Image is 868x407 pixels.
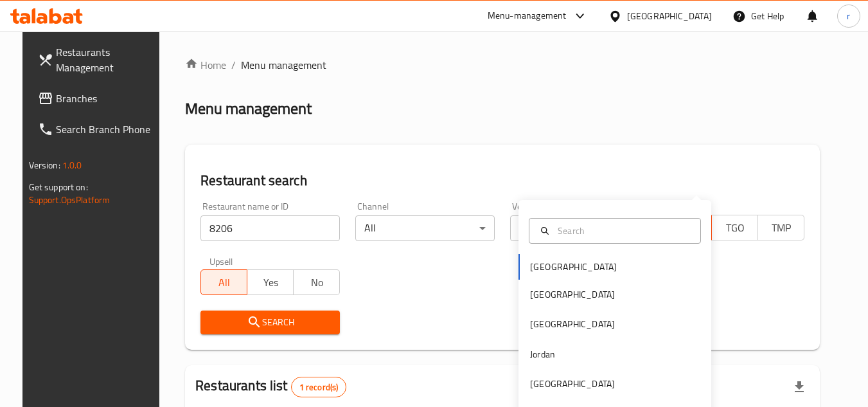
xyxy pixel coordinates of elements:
[711,215,758,240] button: TGO
[200,269,247,295] button: All
[299,273,335,292] span: No
[200,311,340,334] button: Search
[195,376,346,397] h2: Restaurants list
[231,57,236,73] li: /
[29,192,111,208] a: Support.OpsPlatform
[784,372,815,402] div: Export file
[717,219,753,237] span: TGO
[56,44,157,75] span: Restaurants Management
[200,171,804,190] h2: Restaurant search
[29,157,60,174] span: Version:
[28,37,168,83] a: Restaurants Management
[530,287,615,302] div: [GEOGRAPHIC_DATA]
[206,273,242,292] span: All
[56,122,157,137] span: Search Branch Phone
[29,179,88,195] span: Get support on:
[28,114,168,145] a: Search Branch Phone
[530,317,615,331] div: [GEOGRAPHIC_DATA]
[247,269,294,295] button: Yes
[291,377,347,397] div: Total records count
[510,215,650,241] div: All
[627,9,712,23] div: [GEOGRAPHIC_DATA]
[355,215,495,241] div: All
[757,215,804,240] button: TMP
[62,157,82,174] span: 1.0.0
[292,381,346,393] span: 1 record(s)
[763,219,799,237] span: TMP
[185,98,312,119] h2: Menu management
[847,9,850,23] span: r
[185,57,226,73] a: Home
[530,347,555,361] div: Jordan
[488,8,567,24] div: Menu-management
[553,224,693,238] input: Search
[209,257,233,266] label: Upsell
[211,314,330,330] span: Search
[56,91,157,106] span: Branches
[241,57,326,73] span: Menu management
[28,83,168,114] a: Branches
[252,273,288,292] span: Yes
[530,377,615,391] div: [GEOGRAPHIC_DATA]
[185,57,820,73] nav: breadcrumb
[200,215,340,241] input: Search for restaurant name or ID..
[293,269,340,295] button: No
